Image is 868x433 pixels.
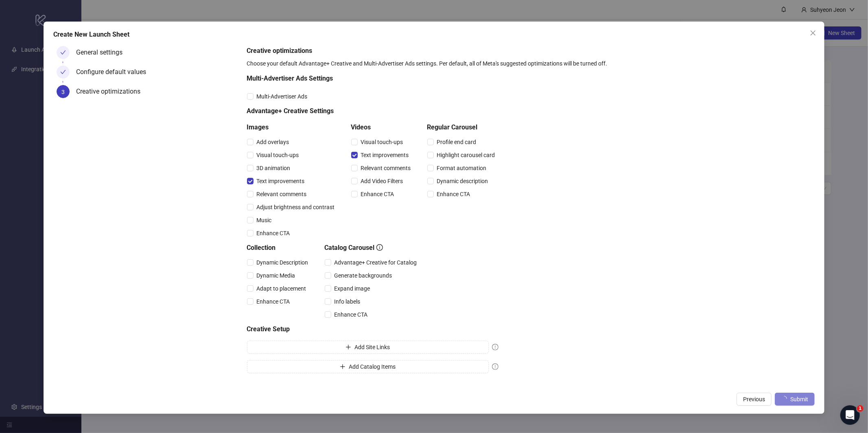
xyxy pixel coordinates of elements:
span: Enhance CTA [331,310,371,319]
span: Dynamic description [434,177,492,186]
iframe: Intercom live chat [840,405,860,425]
span: Dynamic Description [254,258,312,267]
h5: Regular Carousel [427,122,498,132]
span: Enhance CTA [358,190,398,199]
span: 1 [857,405,864,412]
div: General settings [76,46,129,59]
span: exclamation-circle [492,344,498,350]
span: Add overlays [254,138,293,147]
span: Text improvements [358,151,412,160]
h5: Collection [247,243,312,253]
span: 3 [61,89,65,95]
span: Profile end card [434,138,480,147]
h5: Advantage+ Creative Settings [247,106,498,116]
span: Relevant comments [254,190,310,199]
span: info-circle [376,244,383,251]
div: Choose your default Advantage+ Creative and Multi-Advertiser Ads settings. Per default, all of Me... [247,59,812,68]
span: Visual touch-ups [358,138,407,147]
span: 3D animation [254,164,294,173]
button: Add Site Links [247,341,489,354]
span: exclamation-circle [492,363,498,370]
span: plus [345,344,351,350]
h5: Creative optimizations [247,46,812,56]
button: Add Catalog Items [247,360,489,373]
div: Create New Launch Sheet [53,30,815,39]
span: Multi-Advertiser Ads [254,92,311,101]
span: Expand image [331,284,374,293]
span: loading [781,396,787,402]
div: Creative optimizations [76,85,147,98]
span: Music [254,216,275,225]
span: Format automation [434,164,490,173]
span: Previous [743,396,765,402]
span: Enhance CTA [254,297,293,306]
span: check [60,69,66,75]
span: Visual touch-ups [254,151,302,160]
h5: Images [247,122,338,132]
span: Info labels [331,297,364,306]
h5: Multi-Advertiser Ads Settings [247,74,498,83]
span: Adjust brightness and contrast [254,203,338,212]
button: Close [807,26,820,39]
span: close [810,30,816,36]
button: Previous [737,393,772,406]
span: Adapt to placement [254,284,310,293]
span: Submit [790,396,808,402]
h5: Videos [351,122,414,132]
span: Relevant comments [358,164,414,173]
span: Generate backgrounds [331,271,396,280]
span: Add Site Links [354,344,390,350]
span: Add Video Filters [358,177,407,186]
span: Enhance CTA [254,229,293,238]
span: Add Catalog Items [349,363,396,370]
span: Enhance CTA [434,190,474,199]
div: Configure default values [76,66,153,79]
span: Dynamic Media [254,271,299,280]
span: check [60,50,66,55]
button: Submit [775,393,815,406]
span: Advantage+ Creative for Catalog [331,258,420,267]
span: plus [340,364,345,370]
h5: Creative Setup [247,324,498,334]
h5: Catalog Carousel [325,243,420,253]
span: Text improvements [254,177,308,186]
span: Highlight carousel card [434,151,498,160]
